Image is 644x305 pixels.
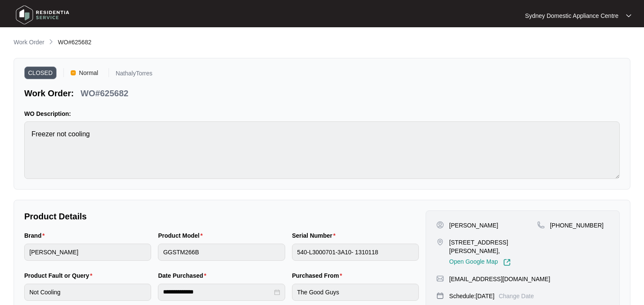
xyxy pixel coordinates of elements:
a: Work Order [12,38,46,47]
p: Work Order [14,38,44,46]
p: WO#625682 [80,87,128,99]
p: Product Details [24,210,419,222]
img: map-pin [436,238,444,246]
input: Serial Number [292,244,419,261]
p: [PERSON_NAME] [449,221,498,230]
a: Open Google Map [449,259,510,266]
label: Purchased From [292,271,346,280]
img: residentia service logo [13,2,72,28]
p: Schedule: [DATE] [449,292,494,300]
p: [EMAIL_ADDRESS][DOMAIN_NAME] [449,275,550,283]
label: Product Fault or Query [24,271,96,280]
img: map-pin [537,221,545,229]
textarea: Freezer not cooling [24,121,620,179]
p: Sydney Domestic Appliance Centre [525,12,618,20]
span: CLOSED [24,66,57,79]
img: user-pin [436,221,444,229]
p: Work Order: [24,87,74,99]
p: WO Description: [24,109,620,118]
p: Change Date [499,292,534,300]
p: [PHONE_NUMBER] [550,221,604,230]
img: chevron-right [48,38,54,45]
label: Product Model [158,231,206,240]
img: Link-External [503,259,511,266]
input: Date Purchased [163,288,272,296]
input: Product Fault or Query [24,284,151,301]
img: dropdown arrow [626,14,631,18]
p: [STREET_ADDRESS][PERSON_NAME], [449,238,537,255]
input: Brand [24,244,151,261]
label: Serial Number [292,231,339,240]
label: Date Purchased [158,271,209,280]
span: Normal [76,66,102,79]
input: Product Model [158,244,285,261]
p: NathalyTorres [116,70,152,79]
span: WO#625682 [58,39,92,46]
input: Purchased From [292,284,419,301]
img: Vercel Logo [71,70,76,75]
img: map-pin [436,292,444,299]
img: map-pin [436,275,444,282]
label: Brand [24,231,48,240]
